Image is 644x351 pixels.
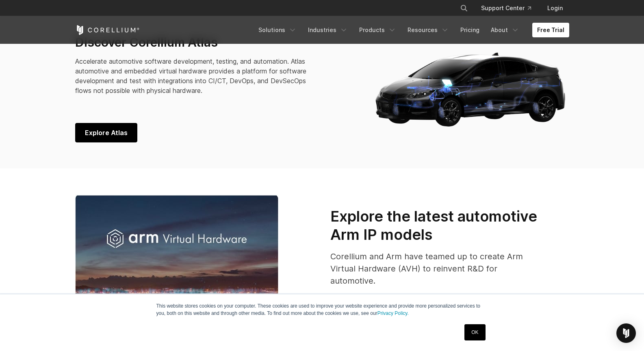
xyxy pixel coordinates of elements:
[156,302,488,317] p: This website stores cookies on your computer. These cookies are used to improve your website expe...
[85,128,128,138] span: Explore Atlas
[616,323,636,343] div: Open Intercom Messenger
[303,23,353,37] a: Industries
[373,47,569,131] img: Corellium_Hero_Atlas_Header
[354,23,401,37] a: Products
[486,23,524,37] a: About
[455,23,484,37] a: Pricing
[450,1,569,15] div: Navigation Menu
[464,324,485,340] a: OK
[377,310,409,316] a: Privacy Policy.
[75,123,137,142] a: Explore Atlas
[457,1,471,15] button: Search
[475,1,538,15] a: Support Center
[330,252,523,286] span: Corellium and Arm have teamed up to create Arm Virtual Hardware (AVH) to reinvent R&D for automot...
[254,23,569,37] div: Navigation Menu
[532,23,569,37] a: Free Trial
[75,56,317,95] p: Accelerate automotive software development, testing, and automation. Atlas automotive and embedde...
[330,207,538,244] h3: Explore the latest automotive Arm IP models
[75,25,140,35] a: Corellium Home
[254,23,301,37] a: Solutions
[541,1,569,15] a: Login
[403,23,454,37] a: Resources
